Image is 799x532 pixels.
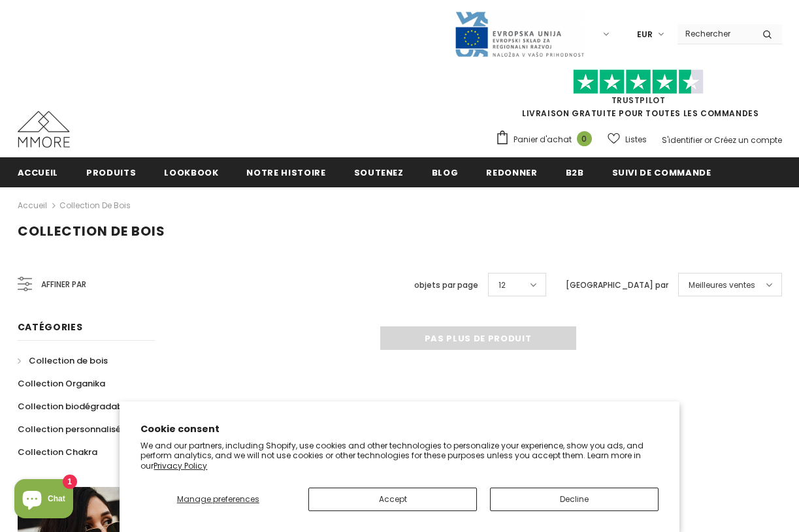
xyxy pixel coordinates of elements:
a: Privacy Policy [154,460,207,471]
a: B2B [566,157,584,187]
a: Redonner [486,157,537,187]
img: Faites confiance aux étoiles pilotes [573,69,704,95]
a: Collection Chakra [18,441,97,463]
span: or [704,134,712,146]
input: Search Site [677,24,753,43]
a: Accueil [18,198,47,213]
span: Affiner par [41,277,86,292]
span: soutenez [354,166,404,179]
a: Collection de bois [59,200,131,211]
a: S'identifier [662,134,702,146]
span: Suivi de commande [612,166,711,179]
p: We and our partners, including Shopify, use cookies and other technologies to personalize your ex... [140,441,658,471]
span: Redonner [486,166,537,179]
button: Decline [490,488,659,511]
span: Notre histoire [246,166,325,179]
a: Lookbook [164,157,218,187]
a: Collection personnalisée [18,418,126,441]
img: Cas MMORE [18,111,70,148]
a: Accueil [18,157,59,187]
span: Lookbook [164,166,218,179]
span: Collection de bois [29,354,108,367]
span: Meilleures ventes [689,279,755,292]
span: Accueil [18,166,59,179]
a: Listes [608,128,647,151]
span: Collection personnalisée [18,423,126,435]
a: Créez un compte [714,134,782,146]
button: Accept [308,488,477,511]
span: LIVRAISON GRATUITE POUR TOUTES LES COMMANDES [495,75,782,119]
inbox-online-store-chat: Shopify online store chat [10,479,77,522]
a: soutenez [354,157,404,187]
a: Notre histoire [246,157,325,187]
a: Collection de bois [18,349,108,372]
span: EUR [637,28,653,41]
span: Collection biodégradable [18,400,131,413]
a: Produits [86,157,136,187]
span: Blog [432,166,459,179]
label: [GEOGRAPHIC_DATA] par [566,279,668,292]
a: TrustPilot [611,95,666,106]
a: Blog [432,157,459,187]
span: Listes [625,133,647,146]
span: Collection de bois [18,222,165,240]
label: objets par page [414,279,478,292]
span: Manage preferences [177,493,259,505]
span: Catégories [18,321,83,334]
span: Panier d'achat [514,133,572,146]
h2: Cookie consent [140,422,658,436]
img: Javni Razpis [454,10,585,58]
span: B2B [566,166,584,179]
a: Collection biodégradable [18,395,131,418]
span: 0 [577,131,592,146]
span: Collection Chakra [18,446,97,458]
a: Suivi de commande [612,157,711,187]
button: Manage preferences [140,488,295,511]
a: Panier d'achat 0 [495,130,598,149]
span: 12 [498,279,506,292]
span: Collection Organika [18,377,105,390]
a: Collection Organika [18,372,105,395]
a: Javni Razpis [454,28,585,39]
span: Produits [86,166,136,179]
